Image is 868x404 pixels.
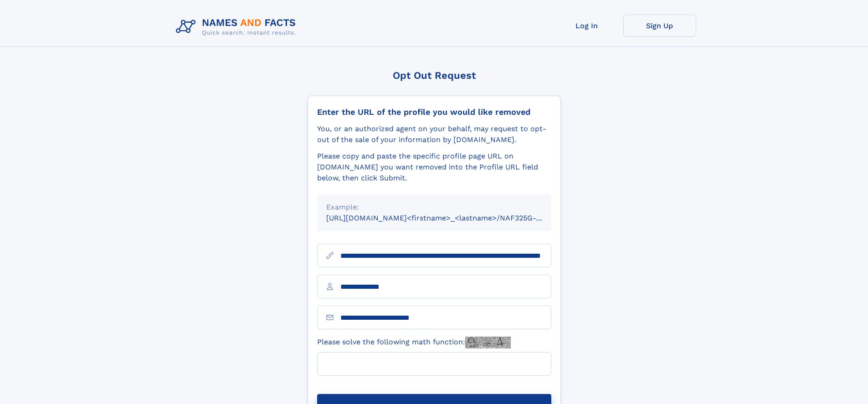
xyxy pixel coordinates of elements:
small: [URL][DOMAIN_NAME]<firstname>_<lastname>/NAF325G-xxxxxxxx [326,214,569,222]
a: Sign Up [623,15,696,37]
div: Example: [326,202,542,213]
a: Log In [550,15,623,37]
div: You, or an authorized agent on your behalf, may request to opt-out of the sale of your informatio... [317,123,551,145]
div: Enter the URL of the profile you would like removed [317,107,551,117]
div: Opt Out Request [308,70,561,81]
div: Please copy and paste the specific profile page URL on [DOMAIN_NAME] you want removed into the Pr... [317,151,551,184]
img: Logo Names and Facts [172,15,303,39]
label: Please solve the following math function: [317,337,511,348]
